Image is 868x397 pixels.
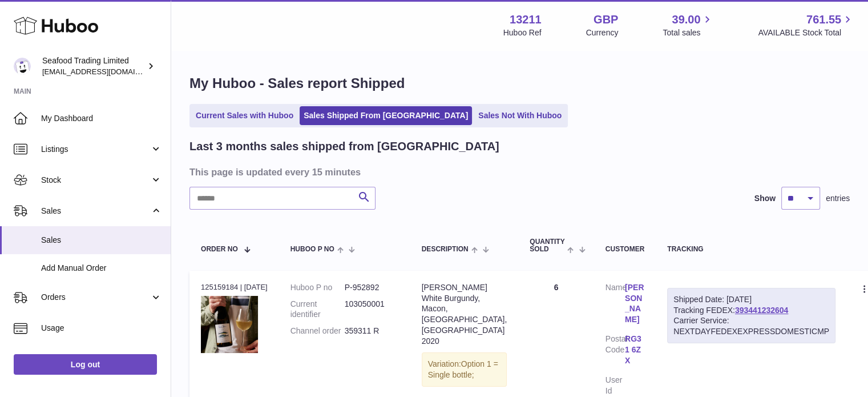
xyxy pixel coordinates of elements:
span: Quantity Sold [530,238,564,253]
a: Current Sales with Huboo [192,106,297,125]
label: Show [754,193,776,204]
a: [PERSON_NAME] [625,282,644,326]
span: [EMAIL_ADDRESS][DOMAIN_NAME] [42,67,168,76]
div: Seafood Trading Limited [42,55,145,77]
span: Order No [201,246,238,253]
dd: 359311 R [345,326,399,336]
dd: P-952892 [345,282,399,293]
div: Huboo Ref [503,27,542,38]
h1: My Huboo - Sales report Shipped [189,74,850,93]
strong: 13211 [510,12,542,27]
div: Tracking FEDEX: [667,288,835,344]
span: Sales [41,235,162,246]
span: Usage [41,323,162,334]
dt: User Id [605,375,625,396]
span: Stock [41,175,150,186]
span: entries [826,193,850,204]
span: My Dashboard [41,113,162,124]
strong: GBP [594,12,618,27]
span: Listings [41,144,150,155]
h3: This page is updated every 15 minutes [189,166,847,178]
span: Huboo P no [290,246,334,253]
a: 393441232604 [735,306,788,315]
span: Add Manual Order [41,263,162,274]
a: Sales Not With Huboo [474,106,566,125]
span: Sales [41,206,150,216]
a: RG31 6ZX [625,334,644,366]
a: 761.55 AVAILABLE Stock Total [758,12,854,38]
span: Orders [41,292,150,303]
h2: Last 3 months sales shipped from [GEOGRAPHIC_DATA] [189,139,499,154]
div: Tracking [667,246,835,253]
span: 761.55 [806,12,841,27]
div: Carrier Service: NEXTDAYFEDEXEXPRESSDOMESTICMP [673,315,829,337]
dd: 103050001 [345,299,399,320]
a: Sales Shipped From [GEOGRAPHIC_DATA] [300,106,472,125]
span: Option 1 = Single bottle; [428,359,498,379]
dt: Huboo P no [290,282,345,293]
dt: Current identifier [290,299,345,320]
a: 39.00 Total sales [663,12,713,38]
dt: Channel order [290,326,345,336]
span: Total sales [663,27,713,38]
span: 39.00 [672,12,700,27]
div: Variation: [422,352,507,387]
img: Rick-Stein-White-Burgundy.jpg [201,296,258,353]
div: 125159184 | [DATE] [201,282,268,292]
div: [PERSON_NAME] White Burgundy, Macon, [GEOGRAPHIC_DATA], [GEOGRAPHIC_DATA] 2020 [422,282,507,347]
dt: Name [605,282,625,328]
span: Description [422,246,469,253]
div: Shipped Date: [DATE] [673,294,829,305]
div: Currency [586,27,619,38]
img: internalAdmin-13211@internal.huboo.com [14,58,31,75]
div: Customer [605,246,644,253]
span: AVAILABLE Stock Total [758,27,854,38]
a: Log out [14,354,157,375]
dt: Postal Code [605,334,625,369]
